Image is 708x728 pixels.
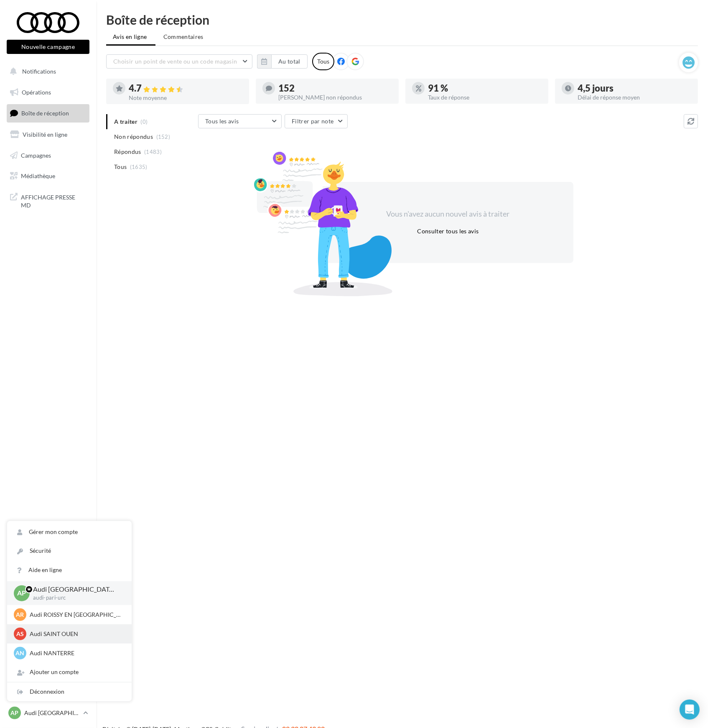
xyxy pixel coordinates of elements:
a: Campagnes [5,147,91,164]
span: AR [16,610,24,619]
div: Taux de réponse [428,95,542,100]
p: Audi NANTERRE [30,649,122,657]
a: Sécurité [7,542,132,560]
span: Non répondus [114,133,153,141]
div: Déconnexion [7,682,132,701]
div: Ajouter un compte [7,663,132,682]
p: Audi [GEOGRAPHIC_DATA] 17 [33,585,118,594]
div: 4.7 [129,84,242,93]
a: AFFICHAGE PRESSE MD [5,188,91,213]
span: Répondus [114,148,141,156]
a: Médiathèque [5,167,91,185]
div: Vous n'avez aucun nouvel avis à traiter [376,209,520,220]
button: Consulter tous les avis [414,226,482,236]
span: AN [16,649,25,657]
span: (1483) [144,148,162,155]
div: [PERSON_NAME] non répondus [278,95,392,100]
a: Boîte de réception [5,104,91,122]
p: Audi ROISSY EN [GEOGRAPHIC_DATA] [30,610,122,619]
a: Opérations [5,84,91,101]
a: Visibilité en ligne [5,126,91,143]
div: Boîte de réception [106,13,698,26]
button: Choisir un point de vente ou un code magasin [106,54,252,69]
button: Au total [257,54,308,69]
span: Boîte de réception [21,110,69,117]
span: (152) [156,133,171,140]
span: (1635) [130,163,148,170]
div: Note moyenne [129,95,242,101]
p: audi-pari-urc [33,594,118,602]
div: Délai de réponse moyen [578,95,691,100]
span: Opérations [22,89,51,96]
button: Tous les avis [198,114,282,128]
button: Au total [271,54,308,69]
p: Audi [GEOGRAPHIC_DATA] 17 [24,709,80,717]
a: AP Audi [GEOGRAPHIC_DATA] 17 [7,705,89,721]
div: Open Intercom Messenger [680,700,700,720]
button: Filtrer par note [285,114,348,128]
span: AFFICHAGE PRESSE MD [21,192,86,209]
a: Gérer mon compte [7,523,132,542]
span: Commentaires [163,33,204,41]
span: Choisir un point de vente ou un code magasin [113,58,237,65]
a: Aide en ligne [7,561,132,580]
div: 152 [278,84,392,93]
span: Campagnes [21,151,51,158]
span: Notifications [22,68,56,75]
div: Tous [312,53,334,70]
p: Audi SAINT OUEN [30,630,122,638]
span: AP [11,709,19,717]
div: 4,5 jours [578,84,691,93]
span: Visibilité en ligne [23,131,67,138]
div: 91 % [428,84,542,93]
button: Nouvelle campagne [7,40,89,54]
button: Notifications [5,63,88,80]
span: Médiathèque [21,172,55,179]
span: AP [18,588,26,598]
span: Tous les avis [205,118,239,125]
span: Tous [114,163,127,171]
span: AS [16,630,24,638]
